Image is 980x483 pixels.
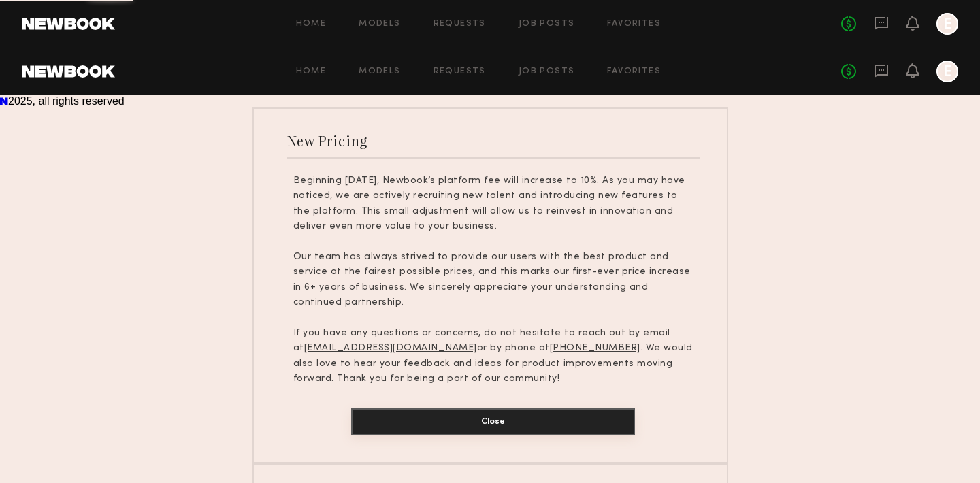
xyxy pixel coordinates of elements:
[519,67,575,76] a: Job Posts
[607,67,661,76] a: Favorites
[296,67,327,76] a: Home
[519,20,575,29] a: Job Posts
[293,326,693,387] p: If you have any questions or concerns, do not hesitate to reach out by email at or by phone at . ...
[293,173,693,235] p: Beginning [DATE], Newbook’s platform fee will increase to 10%. As you may have noticed, we are ac...
[296,20,327,29] a: Home
[293,250,693,311] p: Our team has always strived to provide our users with the best product and service at the fairest...
[607,20,661,29] a: Favorites
[936,61,958,82] a: E
[936,13,958,35] a: E
[287,131,368,150] div: New Pricing
[434,20,486,29] a: Requests
[434,67,486,76] a: Requests
[359,20,400,29] a: Models
[359,67,400,76] a: Models
[8,95,125,107] span: 2025, all rights reserved
[550,344,640,352] u: [PHONE_NUMBER]
[304,344,477,352] u: [EMAIL_ADDRESS][DOMAIN_NAME]
[351,408,635,435] button: Close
